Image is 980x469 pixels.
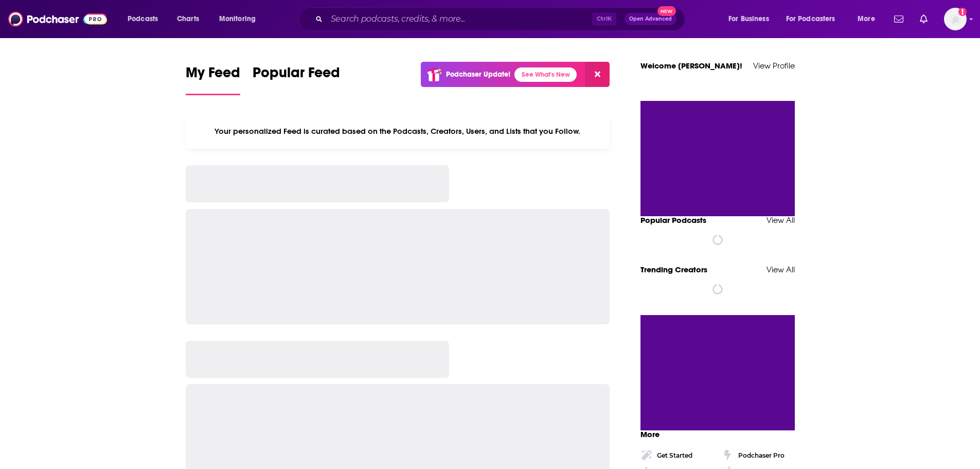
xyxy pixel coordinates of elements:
a: View All [767,215,795,225]
span: More [640,429,660,439]
a: Charts [170,11,205,27]
a: My Feed [186,64,240,95]
div: Search podcasts, credits, & more... [308,7,695,31]
a: Podchaser Pro [722,449,795,461]
span: New [657,6,676,16]
span: More [858,12,875,26]
button: open menu [779,11,850,27]
span: Ctrl K [592,12,616,26]
a: View All [767,265,795,274]
button: Open AdvancedNew [625,13,676,25]
a: Popular Feed [253,64,340,95]
a: Show notifications dropdown [890,10,907,28]
img: User Profile [944,8,967,30]
span: For Podcasters [786,12,835,26]
span: Popular Feed [253,64,340,88]
a: View Profile [753,61,795,71]
span: For Business [728,12,769,26]
input: Search podcasts, credits, & more... [327,11,592,27]
button: open menu [212,11,269,27]
span: Podcasts [128,12,158,26]
button: open menu [850,11,888,27]
button: Show profile menu [944,8,967,30]
img: Podchaser - Follow, Share and Rate Podcasts [8,9,107,29]
p: Podchaser Update! [446,70,510,79]
span: My Feed [186,64,240,88]
a: Welcome [PERSON_NAME]! [640,61,742,71]
div: Podchaser Pro [738,451,785,459]
span: Charts [177,12,199,26]
a: Show notifications dropdown [916,10,932,28]
span: Logged in as gracewagner [944,8,967,30]
span: Monitoring [219,12,256,26]
a: Trending Creators [640,265,707,274]
svg: Add a profile image [958,8,967,16]
a: See What's New [514,67,577,82]
span: Open Advanced [629,16,672,22]
div: Your personalized Feed is curated based on the Podcasts, Creators, Users, and Lists that you Follow. [186,114,610,149]
button: open menu [120,11,171,27]
div: Get Started [657,451,692,459]
button: open menu [721,11,782,27]
a: Popular Podcasts [640,215,706,225]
